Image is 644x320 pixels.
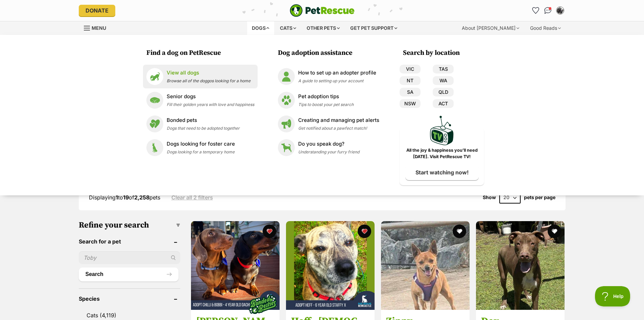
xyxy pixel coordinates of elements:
[79,220,180,230] h3: Refine your search
[457,21,524,35] div: About [PERSON_NAME]
[278,115,295,132] img: Creating and managing pet alerts
[146,139,254,156] a: Dogs looking for foster care Dogs looking for foster care Dogs looking for a temporary home
[403,48,484,58] h3: Search by location
[89,194,160,201] span: Displaying to of pets
[381,221,470,310] img: Zippy - Chihuahua Dog
[146,92,163,109] img: Senior dogs
[146,92,254,109] a: Senior dogs Senior dogs Fill their golden years with love and happiness
[278,139,295,156] img: Do you speak dog?
[483,195,496,200] span: Show
[524,195,555,200] label: pets per page
[134,194,149,201] strong: 2,258
[171,194,213,200] a: Clear all 2 filters
[278,139,379,156] a: Do you speak dog? Do you speak dog? Understanding your furry friend
[167,149,235,154] span: Dogs looking for a temporary home
[298,78,363,83] span: A guide to setting up your account
[146,115,163,132] img: Bonded pets
[433,76,454,85] a: WA
[278,92,295,109] img: Pet adoption tips
[123,194,129,201] strong: 19
[146,48,258,58] h3: Find a dog on PetRescue
[79,5,115,16] a: Donate
[400,99,421,108] a: NSW
[400,88,421,97] a: SA
[191,221,280,310] img: Bobbi & Chilli - 4 Year Old Miniature Dachshunds - Dachshund (Miniature) Dog
[543,5,553,16] a: Conversations
[476,221,565,310] img: Dex - American Staffordshire Terrier Dog
[298,102,354,107] span: Tips to boost your pet search
[544,7,551,14] img: chat-41dd97257d64d25036548639549fe6c8038ab92f7586957e7f3b1b290dea8141.svg
[278,48,383,58] h3: Dog adoption assistance
[263,225,276,238] button: favourite
[167,69,251,77] p: View all dogs
[298,140,359,148] p: Do you speak dog?
[167,78,251,83] span: Browse all of the doggos looking for a home
[595,286,630,306] iframe: Help Scout Beacon - Open
[555,5,566,16] button: My account
[433,88,454,97] a: QLD
[405,147,479,160] p: All the joy & happiness you’ll need [DATE]. Visit PetRescue TV!
[167,140,235,148] p: Dogs looking for foster care
[290,4,355,17] a: PetRescue
[278,68,295,85] img: How to set up an adopter profile
[453,225,466,238] button: favourite
[433,99,454,108] a: ACT
[525,21,566,35] div: Good Reads
[298,126,367,131] span: Get notified about a pawfect match!
[79,251,180,264] input: Toby
[530,5,541,16] a: Favourites
[430,116,454,145] img: PetRescue TV logo
[146,139,163,156] img: Dogs looking for foster care
[298,116,379,124] p: Creating and managing pet alerts
[167,102,254,107] span: Fill their golden years with love and happiness
[298,149,359,154] span: Understanding your furry friend
[405,165,479,180] a: Start watching now!
[116,194,118,201] strong: 1
[79,238,180,244] header: Search for a pet
[79,296,180,302] header: Species
[298,93,354,101] p: Pet adoption tips
[400,76,421,85] a: NT
[433,65,454,73] a: TAS
[290,4,355,17] img: logo-e224e6f780fb5917bec1dbf3a21bbac754714ae5b6737aabdf751b685950b380.svg
[79,268,178,281] button: Search
[298,69,376,77] p: How to set up an adopter profile
[548,225,562,238] button: favourite
[530,5,566,16] ul: Account quick links
[557,7,564,14] img: Kate Stockwell profile pic
[247,21,274,35] div: Dogs
[146,68,163,85] img: View all dogs
[278,68,379,85] a: How to set up an adopter profile How to set up an adopter profile A guide to setting up your account
[345,21,402,35] div: Get pet support
[278,92,379,109] a: Pet adoption tips Pet adoption tips Tips to boost your pet search
[400,65,421,73] a: VIC
[146,68,254,85] a: View all dogs View all dogs Browse all of the doggos looking for a home
[358,225,371,238] button: favourite
[286,221,375,310] img: Heff - 6 Year Old Staffy X - American Staffordshire Terrier Dog
[167,93,254,101] p: Senior dogs
[275,21,301,35] div: Cats
[84,21,111,34] a: Menu
[167,116,240,124] p: Bonded pets
[278,115,379,132] a: Creating and managing pet alerts Creating and managing pet alerts Get notified about a pawfect ma...
[146,115,254,132] a: Bonded pets Bonded pets Dogs that need to be adopted together
[92,25,106,31] span: Menu
[167,126,240,131] span: Dogs that need to be adopted together
[302,21,344,35] div: Other pets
